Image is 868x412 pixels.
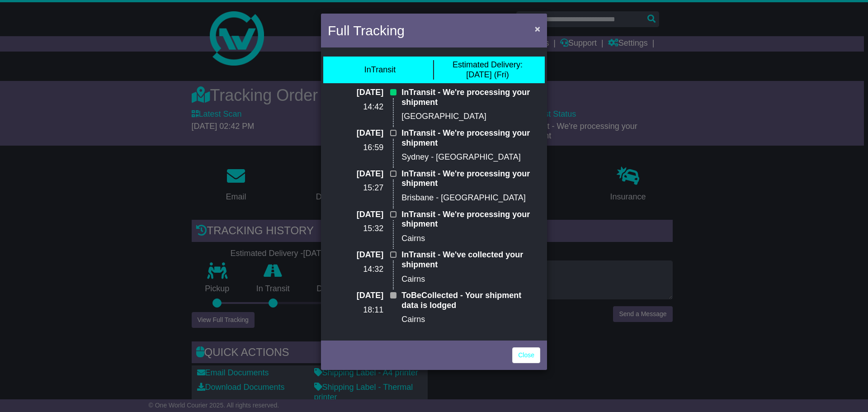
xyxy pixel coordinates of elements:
p: [DATE] [328,169,383,179]
p: ToBeCollected - Your shipment data is lodged [401,291,540,310]
p: 15:27 [328,183,383,193]
p: Cairns [401,315,540,325]
p: 14:42 [328,102,383,112]
span: Estimated Delivery: [453,60,523,69]
p: [GEOGRAPHIC_DATA] [401,112,540,122]
p: Cairns [401,234,540,244]
p: [DATE] [328,291,383,301]
p: [DATE] [328,128,383,138]
p: Brisbane - [GEOGRAPHIC_DATA] [401,193,540,203]
p: Cairns [401,275,540,284]
h4: Full Tracking [328,20,405,41]
p: 18:11 [328,305,383,315]
p: 14:32 [328,265,383,275]
p: InTransit - We're processing your shipment [401,128,540,148]
p: Sydney - [GEOGRAPHIC_DATA] [401,152,540,162]
a: Close [512,347,540,363]
span: × [535,24,540,34]
p: InTransit - We're processing your shipment [401,88,540,107]
p: 15:32 [328,224,383,234]
div: [DATE] (Fri) [453,60,523,80]
p: InTransit - We've collected your shipment [401,250,540,270]
p: [DATE] [328,210,383,220]
p: InTransit - We're processing your shipment [401,169,540,189]
p: [DATE] [328,88,383,98]
p: InTransit - We're processing your shipment [401,210,540,229]
div: InTransit [364,65,396,75]
button: Close [530,19,545,38]
p: [DATE] [328,250,383,260]
p: 16:59 [328,143,383,153]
